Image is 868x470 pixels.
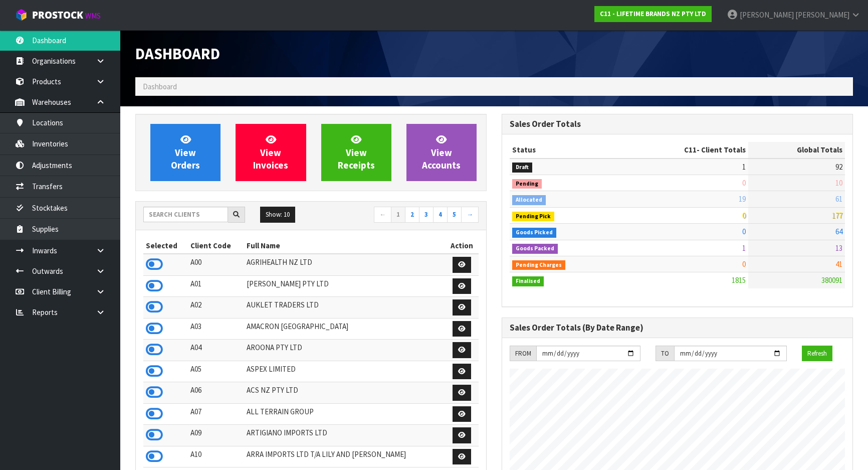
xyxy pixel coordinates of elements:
[512,195,546,205] span: Allocated
[600,10,706,18] strong: C11 - LIFETIME BRANDS NZ PTY LTD
[188,425,244,446] td: A09
[188,297,244,319] td: A02
[188,361,244,382] td: A05
[244,254,445,275] td: AGRIHEALTH NZ LTD
[740,10,794,20] span: [PERSON_NAME]
[445,238,479,254] th: Action
[244,318,445,340] td: AMACRON [GEOGRAPHIC_DATA]
[188,340,244,361] td: A04
[244,297,445,319] td: AUKLET TRADERS LTD
[835,162,842,172] span: 92
[835,227,842,236] span: 64
[732,275,746,285] span: 1815
[742,227,746,236] span: 0
[821,275,842,285] span: 380091
[143,207,228,222] input: Search clients
[512,163,532,173] span: Draft
[171,133,200,171] span: View Orders
[739,194,746,204] span: 19
[419,207,433,223] a: 3
[512,212,554,222] span: Pending Pick
[244,425,445,446] td: ARTIGIANO IMPORTS LTD
[512,228,556,238] span: Goods Picked
[422,133,461,171] span: View Accounts
[433,207,448,223] a: 4
[244,446,445,467] td: ARRA IMPORTS LTD T/A LILY AND [PERSON_NAME]
[684,145,697,154] span: C11
[748,142,845,158] th: Global Totals
[835,178,842,188] span: 10
[188,446,244,467] td: A10
[374,207,391,223] a: ←
[510,119,845,129] h3: Sales Order Totals
[150,124,221,181] a: ViewOrders
[795,10,849,20] span: [PERSON_NAME]
[188,238,244,254] th: Client Code
[742,178,746,188] span: 0
[512,244,558,254] span: Goods Packed
[244,238,445,254] th: Full Name
[832,211,842,220] span: 177
[512,179,542,189] span: Pending
[188,403,244,425] td: A07
[742,259,746,269] span: 0
[244,275,445,297] td: [PERSON_NAME] PTY LTD
[835,194,842,204] span: 61
[742,162,746,172] span: 1
[260,207,295,223] button: Show: 10
[85,11,101,21] small: WMS
[236,124,306,181] a: ViewInvoices
[742,211,746,220] span: 0
[253,133,288,171] span: View Invoices
[338,133,375,171] span: View Receipts
[835,243,842,253] span: 13
[135,44,220,63] span: Dashboard
[510,346,536,362] div: FROM
[32,9,83,22] span: ProStock
[656,346,674,362] div: TO
[405,207,419,223] a: 2
[802,346,832,362] button: Refresh
[835,259,842,269] span: 41
[188,318,244,340] td: A03
[319,207,479,224] nav: Page navigation
[188,254,244,275] td: A00
[244,403,445,425] td: ALL TERRAIN GROUP
[188,275,244,297] td: A01
[447,207,462,223] a: 5
[512,276,544,286] span: Finalised
[15,9,28,21] img: cube-alt.png
[143,82,177,91] span: Dashboard
[594,6,712,22] a: C11 - LIFETIME BRANDS NZ PTY LTD
[244,382,445,404] td: ACS NZ PTY LTD
[742,243,746,253] span: 1
[620,142,748,158] th: - Client Totals
[510,142,620,158] th: Status
[143,238,188,254] th: Selected
[321,124,391,181] a: ViewReceipts
[244,361,445,382] td: ASPEX LIMITED
[512,260,565,270] span: Pending Charges
[406,124,477,181] a: ViewAccounts
[391,207,405,223] a: 1
[244,340,445,361] td: AROONA PTY LTD
[510,323,845,333] h3: Sales Order Totals (By Date Range)
[188,382,244,404] td: A06
[461,207,479,223] a: →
